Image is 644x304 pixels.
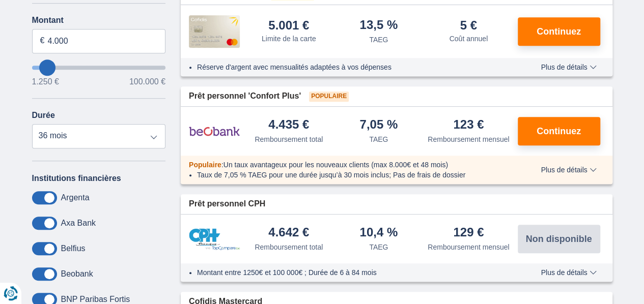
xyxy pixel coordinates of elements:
[541,166,596,173] span: Plus de détails
[189,228,240,250] img: pret personnel CPH Banque
[197,62,511,72] li: Réserve d'argent avec mensualités adaptées à vos dépenses
[309,92,349,102] span: Populaire
[449,34,488,44] div: Coût annuel
[518,17,600,46] button: Continuez
[61,193,90,202] label: Argenta
[359,19,398,33] div: 13,5 %
[40,35,45,47] span: €
[32,16,166,25] label: Montant
[533,63,604,71] button: Plus de détails
[61,244,86,253] label: Belfius
[197,170,511,180] li: Taux de 7,05 % TAEG pour une durée jusqu’à 30 mois inclus; Pas de frais de dossier
[189,15,240,48] img: pret personnel Cofidis CC
[359,118,398,132] div: 7,05 %
[453,118,484,132] div: 123 €
[526,234,592,244] span: Non disponible
[189,198,265,210] span: Prêt personnel CPH
[61,295,130,304] label: BNP Paribas Fortis
[262,34,316,44] div: Limite de la carte
[181,160,519,170] div: :
[189,118,240,144] img: pret personnel Beobank
[369,242,388,252] div: TAEG
[223,161,448,169] span: Un taux avantageux pour les nouveaux clients (max 8.000€ et 48 mois)
[537,127,581,136] span: Continuez
[268,19,309,32] div: 5.001 €
[428,242,509,252] div: Remboursement mensuel
[32,174,121,183] label: Institutions financières
[453,226,484,240] div: 129 €
[189,161,221,169] span: Populaire
[533,268,604,277] button: Plus de détails
[541,64,596,71] span: Plus de détails
[197,267,511,278] li: Montant entre 1250€ et 100 000€ ; Durée de 6 à 84 mois
[61,269,93,279] label: Beobank
[460,19,477,32] div: 5 €
[32,78,59,86] span: 1.250 €
[189,90,301,102] span: Prêt personnel 'Confort Plus'
[61,219,96,228] label: Axa Bank
[537,27,581,36] span: Continuez
[369,134,388,144] div: TAEG
[32,66,166,70] input: wantToBorrow
[533,166,604,174] button: Plus de détails
[268,226,309,240] div: 4.642 €
[129,78,165,86] span: 100.000 €
[428,134,509,144] div: Remboursement mensuel
[369,35,388,45] div: TAEG
[32,111,55,120] label: Durée
[268,118,309,132] div: 4.435 €
[541,269,596,276] span: Plus de détails
[518,117,600,145] button: Continuez
[359,226,398,240] div: 10,4 %
[255,242,323,252] div: Remboursement total
[518,225,600,253] button: Non disponible
[255,134,323,144] div: Remboursement total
